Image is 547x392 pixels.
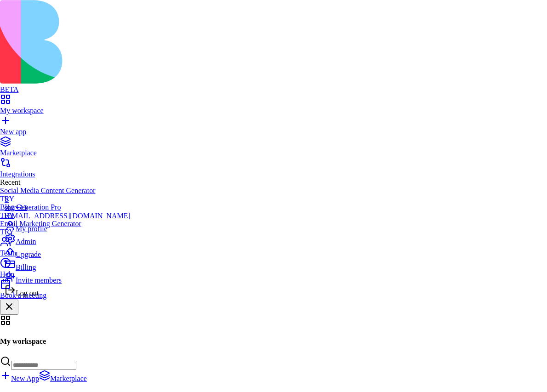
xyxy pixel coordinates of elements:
[5,204,131,212] div: shir+15
[16,263,36,271] span: Billing
[5,195,9,203] span: S
[5,233,131,246] a: Admin
[16,225,47,233] span: My profile
[5,195,131,220] a: Sshir+15[EMAIL_ADDRESS][DOMAIN_NAME]
[5,212,131,220] div: [EMAIL_ADDRESS][DOMAIN_NAME]
[16,238,36,245] span: Admin
[5,259,131,272] a: Billing
[5,246,131,259] a: Upgrade
[16,276,62,284] span: Invite members
[5,220,131,233] a: My profile
[16,289,39,297] span: Log out
[16,250,41,258] span: Upgrade
[5,272,131,284] a: Invite members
